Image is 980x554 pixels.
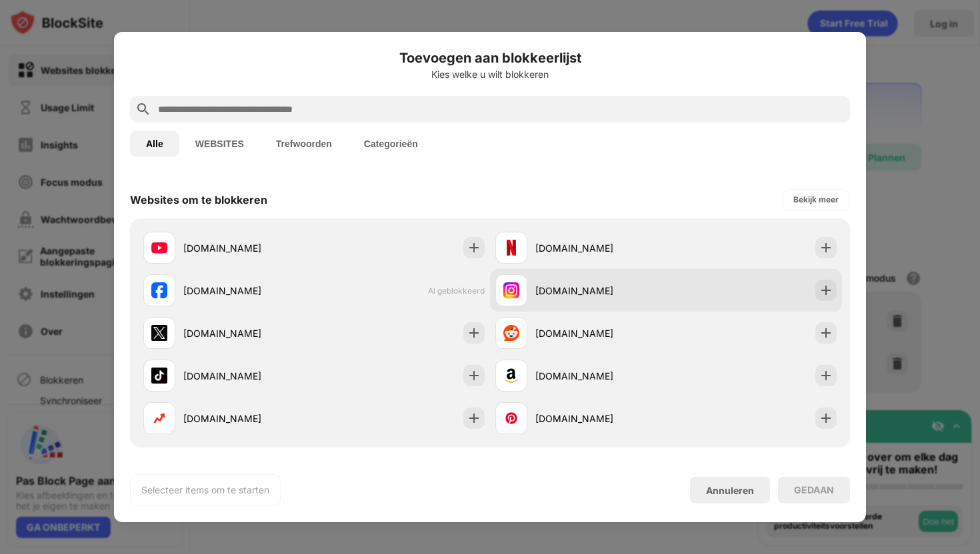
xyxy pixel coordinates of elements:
img: favicons [503,368,519,384]
img: search.svg [135,101,151,117]
div: [DOMAIN_NAME] [535,326,666,340]
img: favicons [503,410,519,426]
div: [DOMAIN_NAME] [183,412,314,425]
div: [DOMAIN_NAME] [535,284,666,298]
div: Annuleren [706,485,754,496]
div: Websites om te blokkeren [130,193,267,206]
div: [DOMAIN_NAME] [183,241,314,255]
button: WEBSITES [179,131,260,157]
div: Selecteer items om te starten [141,483,269,497]
div: [DOMAIN_NAME] [535,369,666,383]
div: [DOMAIN_NAME] [535,412,666,425]
div: [DOMAIN_NAME] [183,326,314,340]
div: [DOMAIN_NAME] [535,241,666,255]
img: favicons [503,282,519,298]
img: favicons [151,282,167,298]
img: favicons [151,240,167,256]
button: Alle [130,131,179,157]
div: Bekijk meer [793,193,839,206]
div: [DOMAIN_NAME] [183,284,314,298]
div: [DOMAIN_NAME] [183,369,314,383]
img: favicons [503,325,519,341]
h6: Toevoegen aan blokkeerlijst [130,48,850,68]
img: favicons [151,410,167,426]
button: Categorieën [348,131,434,157]
img: favicons [503,240,519,256]
div: GEDAAN [794,485,834,495]
img: favicons [151,325,167,341]
img: favicons [151,368,167,384]
span: Al geblokkeerd [428,286,485,296]
button: Trefwoorden [260,131,348,157]
div: Kies welke u wilt blokkeren [130,69,850,80]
